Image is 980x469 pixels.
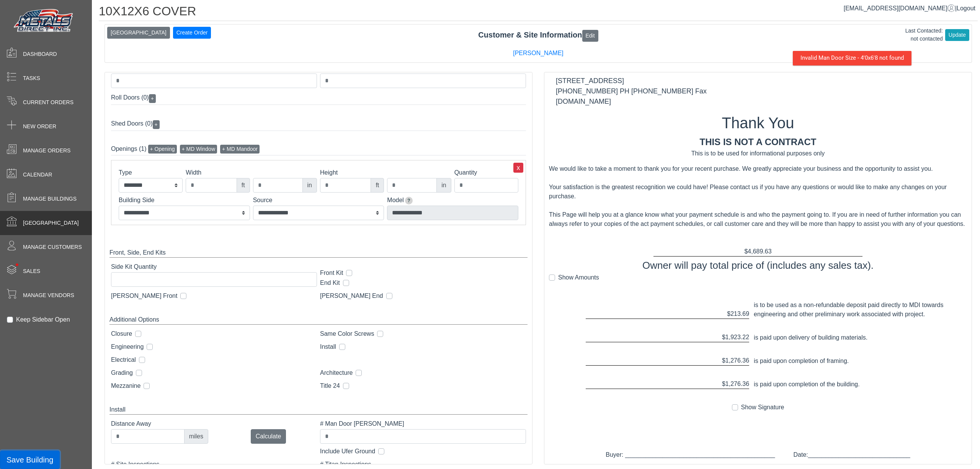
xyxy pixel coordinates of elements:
[606,451,775,458] span: Buyer: ____________________________________________
[109,315,528,325] div: Additional Options
[237,178,250,193] div: ft
[957,5,975,11] span: Logout
[119,196,250,205] label: Building Side
[99,4,978,21] h1: 10X12X6 COVER
[23,123,56,131] span: New Order
[23,219,79,227] span: [GEOGRAPHIC_DATA]
[184,429,208,444] div: miles
[582,30,598,42] button: Edit
[754,356,959,366] div: is paid upon completion of framing.
[111,143,526,155] div: Openings (1)
[23,50,57,58] span: Dashboard
[186,168,250,177] label: Width
[722,381,749,387] span: $1,276.36
[23,243,82,251] span: Manage Customers
[945,29,969,41] button: Update
[793,51,911,65] div: Invalid Man Door Size - 4'0x6'8 not found
[754,380,959,389] div: is paid upon completion of the building.
[320,278,340,288] label: End Kit
[119,168,183,177] label: Type
[105,29,972,41] div: Customer & Site Information
[405,197,413,204] span: Model selected automatically if size matches. If no match found, will not be able to save quote.
[220,145,260,154] button: + MD Mandoor
[109,248,528,258] div: Front, Side, End Kits
[302,178,317,193] div: in
[111,381,140,391] label: Mezzanine
[180,145,217,154] button: + MD Window
[23,267,40,275] span: Sales
[111,91,526,105] div: Roll Doors (0)
[320,329,374,338] label: Same Color Screws
[513,50,563,56] a: [PERSON_NAME]
[111,460,317,469] label: # Site Inspections
[173,27,211,39] button: Create Order
[111,342,144,351] label: Engineering
[436,178,451,193] div: in
[320,381,340,391] label: Title 24
[549,258,967,273] div: Owner will pay total price of (includes any sales tax).
[754,333,959,342] div: is paid upon delivery of building materials.
[320,460,526,469] label: # Titan Inspections
[320,268,343,278] label: Front Kit
[107,27,170,39] button: [GEOGRAPHIC_DATA]
[754,301,959,319] div: is to be used as a non-refundable deposit paid directly to MDI towards engineering and other prel...
[23,195,77,203] span: Manage Buildings
[153,120,160,129] button: +
[722,334,749,340] span: $1,923.22
[7,252,27,277] span: •
[320,447,375,456] label: Include Ufer Ground
[111,117,526,131] div: Shed Doors (0)
[23,98,73,106] span: Current Orders
[905,27,943,43] div: Last Contacted: not contacted
[23,171,52,179] span: Calendar
[109,405,528,415] div: Install
[549,149,967,158] div: This is to be used for informational purposes only
[454,168,518,177] label: Quantity
[549,164,967,229] div: We would like to take a moment to thank you for your recent purchase. We greatly appreciate your ...
[320,291,383,301] label: [PERSON_NAME] End
[320,168,384,177] label: Height
[549,69,967,114] div: [STREET_ADDRESS] [PHONE_NUMBER] PH [PHONE_NUMBER] Fax [DOMAIN_NAME]
[794,451,910,458] span: Date:______________________________
[111,368,133,377] label: Grading
[111,291,177,301] label: [PERSON_NAME] Front
[149,94,156,103] button: +
[23,147,70,155] span: Manage Orders
[371,178,384,193] div: ft
[111,419,208,428] label: Distance Away
[320,342,336,351] label: Install
[320,368,353,377] label: Architecture
[16,315,70,324] label: Keep Sidebar Open
[727,310,749,317] span: $213.69
[722,357,749,364] span: $1,276.36
[741,403,784,412] label: Show Signature
[844,4,975,13] div: |
[253,196,384,205] label: Source
[558,273,599,282] label: Show Amounts
[23,74,40,82] span: Tasks
[513,163,523,173] button: x
[320,419,526,428] label: # Man Door [PERSON_NAME]
[549,114,967,132] h1: Thank You
[11,7,77,35] img: Metals Direct Inc Logo
[549,135,967,149] div: This is not a contract
[111,262,314,271] label: Side Kit Quantity
[23,291,74,299] span: Manage Vendors
[744,248,771,255] span: $4,689.63
[251,429,286,444] button: Calculate
[111,355,136,364] label: Electrical
[111,329,132,338] label: Closure
[387,196,518,205] label: Model
[844,5,955,11] a: [EMAIL_ADDRESS][DOMAIN_NAME]
[148,145,177,154] button: + Opening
